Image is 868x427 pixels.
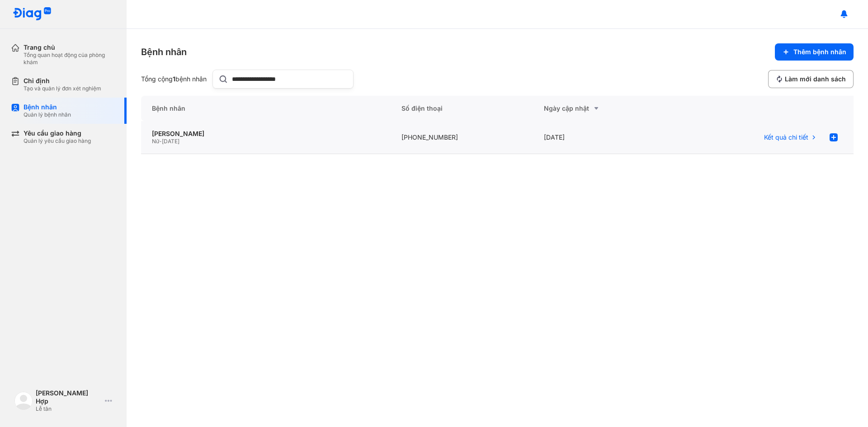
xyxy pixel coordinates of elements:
img: logo [14,392,33,410]
div: Lễ tân [36,405,101,413]
div: Trang chủ [24,43,116,52]
img: logo [13,7,52,21]
button: Thêm bệnh nhân [775,43,854,61]
span: Kết quả chi tiết [764,133,808,141]
div: Bệnh nhân [141,46,187,58]
span: 1 [173,75,175,83]
span: Làm mới danh sách [785,75,846,83]
div: [PERSON_NAME] [152,130,380,138]
div: Tạo và quản lý đơn xét nghiệm [24,85,101,92]
div: Tổng cộng bệnh nhân [141,75,209,83]
button: Làm mới danh sách [768,70,854,88]
div: [PHONE_NUMBER] [391,121,533,154]
div: Bệnh nhân [24,103,71,111]
div: [PERSON_NAME] Hợp [36,389,101,405]
div: Số điện thoại [391,96,533,121]
span: - [159,138,162,145]
div: Quản lý yêu cầu giao hàng [24,137,91,145]
span: Nữ [152,138,159,145]
div: Yêu cầu giao hàng [24,129,91,137]
div: Bệnh nhân [141,96,391,121]
span: [DATE] [162,138,179,145]
div: Ngày cập nhật [544,103,665,114]
div: Quản lý bệnh nhân [24,111,71,118]
div: Chỉ định [24,77,101,85]
div: Tổng quan hoạt động của phòng khám [24,52,116,66]
span: Thêm bệnh nhân [793,48,846,56]
div: [DATE] [533,121,675,154]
